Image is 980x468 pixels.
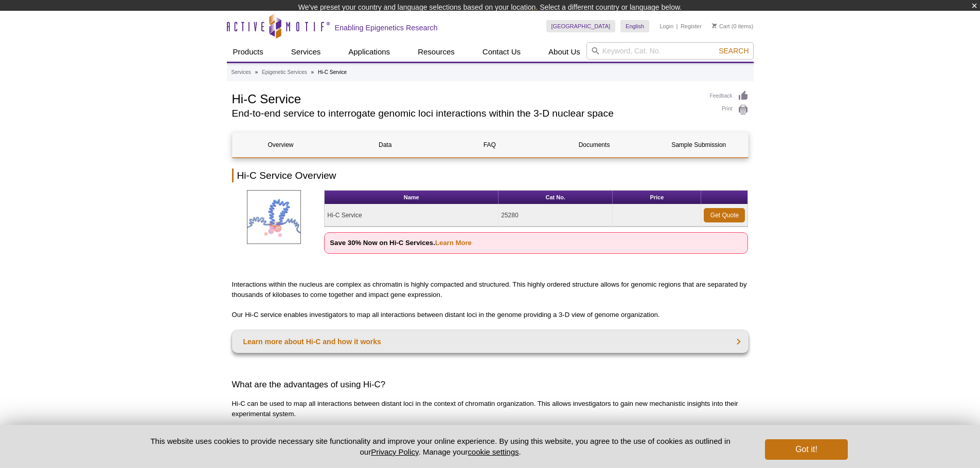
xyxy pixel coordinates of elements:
[716,46,752,55] button: Search
[676,20,678,32] li: |
[542,42,586,62] a: About Us
[650,133,747,157] a: Sample Submission
[435,239,472,247] a: Learn More
[660,23,673,30] a: Login
[476,42,527,62] a: Contact Us
[262,68,307,77] a: Epigenetic Services
[613,191,701,204] th: Price
[232,310,749,320] p: Our Hi-C service enables investigators to map all interactions between distant loci in the genome...
[704,208,745,222] a: Get Quote
[311,69,314,75] li: »
[468,447,519,456] button: cookie settings
[335,23,438,32] h2: Enabling Epigenetics Research
[712,23,730,30] a: Cart
[441,133,538,157] a: FAQ
[330,239,472,247] strong: Save 30% Now on Hi-C Services.
[232,330,749,353] a: Learn more about Hi-C and how it works
[712,23,717,28] img: Your Cart
[231,68,251,77] a: Services
[620,20,649,32] a: English
[412,42,461,62] a: Resources
[337,133,434,157] a: Data
[719,47,749,55] span: Search
[133,436,749,457] p: This website uses cookies to provide necessary site functionality and improve your online experie...
[586,42,754,60] input: Keyword, Cat. No.
[498,204,613,227] td: 25280
[371,447,418,456] a: Privacy Policy
[232,109,700,118] h2: End-to-end service to interrogate genomic loci interactions within the 3-D nuclear space​
[318,69,347,75] li: Hi-C Service
[342,42,396,62] a: Applications
[247,190,301,244] img: Hi-C Service
[227,42,270,62] a: Products
[325,204,498,227] td: Hi-C Service
[325,191,498,204] th: Name
[285,42,327,62] a: Services
[531,8,559,32] img: Change Here
[232,399,749,419] p: Hi-C can be used to map all interactions between distant loci in the context of chromatin organiz...
[710,90,749,102] a: Feedback
[232,279,749,300] p: Interactions within the nucleus are complex as chromatin is highly compacted and structured. This...
[232,169,749,182] h2: Hi-C Service Overview
[546,133,643,157] a: Documents
[712,20,754,32] li: (0 items)
[255,69,258,75] li: »
[232,90,700,106] h1: Hi-C Service
[498,191,613,204] th: Cat No.
[546,20,616,32] a: [GEOGRAPHIC_DATA]
[710,104,749,116] a: Print
[233,133,329,157] a: Overview
[232,379,749,391] h3: What are the advantages of using Hi-C?
[765,439,847,460] button: Got it!
[681,23,702,30] a: Register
